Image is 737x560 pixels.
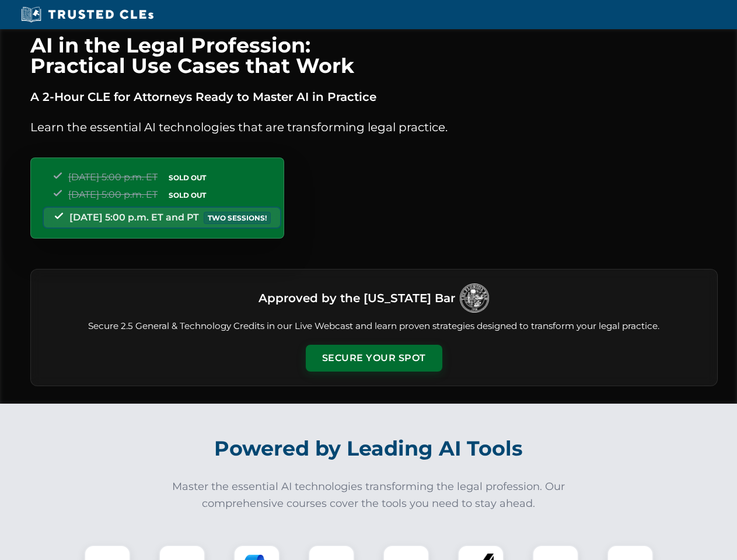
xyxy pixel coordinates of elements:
img: Trusted CLEs [18,6,157,23]
span: SOLD OUT [165,171,210,184]
span: [DATE] 5:00 p.m. ET [68,189,158,200]
p: A 2-Hour CLE for Attorneys Ready to Master AI in Practice [30,87,718,106]
span: SOLD OUT [165,189,210,201]
button: Secure Your Spot [306,345,442,372]
p: Learn the essential AI technologies that are transforming legal practice. [30,118,718,136]
h1: AI in the Legal Profession: Practical Use Cases that Work [30,35,718,76]
img: Logo [460,283,489,313]
span: [DATE] 5:00 p.m. ET [68,171,158,183]
p: Secure 2.5 General & Technology Credits in our Live Webcast and learn proven strategies designed ... [45,320,703,333]
h3: Approved by the [US_STATE] Bar [259,288,455,309]
p: Master the essential AI technologies transforming the legal profession. Our comprehensive courses... [165,478,573,512]
h2: Powered by Leading AI Tools [46,428,692,469]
